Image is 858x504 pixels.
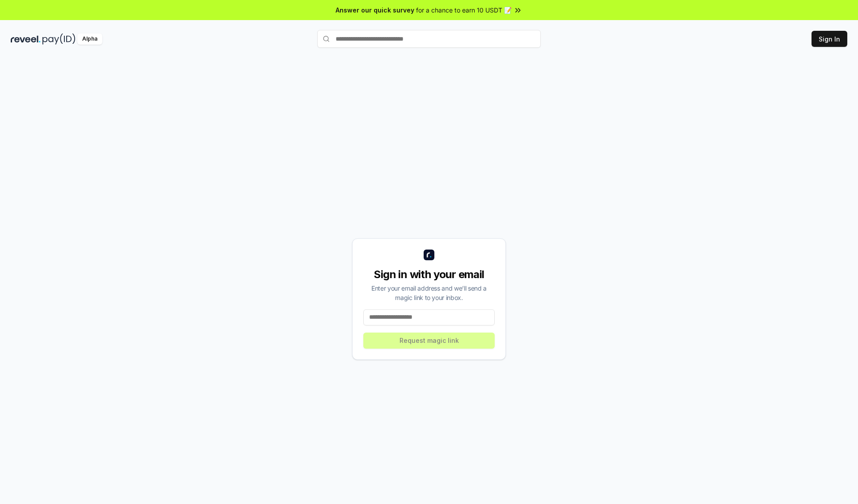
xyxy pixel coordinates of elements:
img: reveel_dark [11,33,41,45]
span: Answer our quick survey [336,5,414,15]
img: logo_small [424,250,434,260]
div: Sign in with your email [363,267,495,282]
span: for a chance to earn 10 USDT 📝 [416,5,512,15]
img: pay_id [42,33,76,45]
div: Enter your email address and we’ll send a magic link to your inbox. [363,283,495,302]
div: Alpha [77,33,102,45]
button: Sign In [812,31,847,47]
